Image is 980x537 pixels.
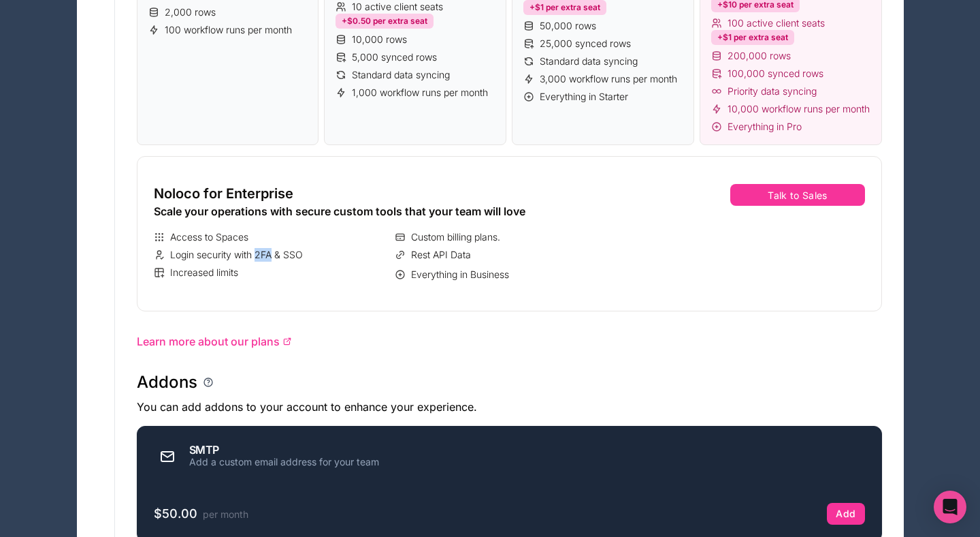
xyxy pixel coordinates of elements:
[728,120,802,134] span: Everything in Pro
[836,508,855,520] div: Add
[540,72,677,86] span: 3,000 workflow runs per month
[411,268,509,281] span: Everything in Business
[352,50,437,64] span: 5,000 synced rows
[189,455,379,469] div: Add a custom email address for your team
[711,30,794,45] div: +$1 per extra seat
[336,14,434,29] div: +$0.50 per extra seat
[728,16,825,30] span: 100 active client seats
[154,506,197,521] span: $50.00
[411,248,471,262] span: Rest API Data
[540,19,596,33] span: 50,000 rows
[154,184,293,203] span: Noloco for Enterprise
[540,55,638,68] span: Standard data syncing
[137,333,280,350] span: Learn more about our plans
[934,491,966,523] div: Open Intercom Messenger
[352,33,407,46] span: 10,000 rows
[728,85,817,98] span: Priority data syncing
[165,5,216,19] span: 2,000 rows
[137,333,882,350] a: Learn more about our plans
[189,444,379,455] div: SMTP
[352,86,488,99] span: 1,000 workflow runs per month
[203,508,248,520] span: per month
[540,37,631,50] span: 25,000 synced rows
[165,23,292,37] span: 100 workflow runs per month
[137,371,197,393] h1: Addons
[170,248,303,262] span: Login security with 2FA & SSO
[352,68,450,82] span: Standard data syncing
[154,203,631,219] div: Scale your operations with secure custom tools that your team will love
[540,90,628,104] span: Everything in Starter
[728,67,823,80] span: 100,000 synced rows
[170,230,248,244] span: Access to Spaces
[728,49,791,63] span: 200,000 rows
[137,399,882,415] p: You can add addons to your account to enhance your experience.
[728,102,870,116] span: 10,000 workflow runs per month
[411,230,500,244] span: Custom billing plans.
[170,266,238,279] span: Increased limits
[827,503,864,525] button: Add
[730,184,864,206] button: Talk to Sales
